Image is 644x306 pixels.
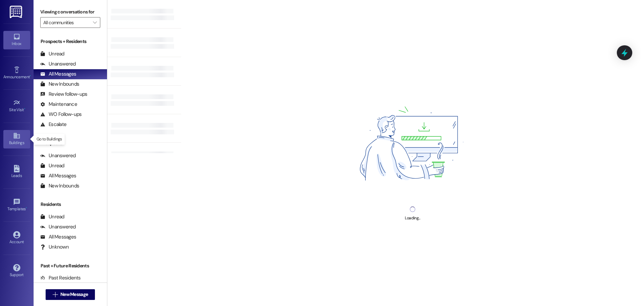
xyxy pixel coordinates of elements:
label: Viewing conversations for [40,7,100,17]
span: • [24,106,25,111]
div: All Messages [40,71,76,78]
div: Past + Future Residents [34,262,107,269]
span: • [30,74,31,78]
a: Site Visit • [3,97,30,115]
div: Review follow-ups [40,91,87,98]
div: Maintenance [40,101,77,108]
button: New Message [46,289,95,300]
div: All Messages [40,233,76,241]
span: • [26,206,27,210]
div: Escalate [40,121,66,128]
div: All Messages [40,172,76,179]
a: Support [3,262,30,280]
a: Account [3,229,30,247]
a: Templates • [3,196,30,214]
div: Prospects [34,140,107,147]
p: Go to Buildings [37,136,62,142]
i:  [93,20,97,25]
div: Prospects + Residents [34,38,107,45]
div: Unread [40,162,64,169]
div: Unanswered [40,152,76,159]
input: All communities [43,17,90,28]
div: New Inbounds [40,81,79,88]
i:  [53,292,58,297]
div: Loading... [405,215,420,222]
div: Past Residents [40,274,81,281]
div: Residents [34,201,107,208]
div: Unread [40,213,64,220]
a: Inbox [3,31,30,49]
a: Leads [3,163,30,181]
div: Unknown [40,244,69,251]
img: ResiDesk Logo [10,6,23,18]
div: WO Follow-ups [40,111,82,118]
div: New Inbounds [40,182,79,189]
span: New Message [60,291,88,298]
a: Buildings [3,130,30,148]
div: Unanswered [40,60,76,68]
div: Unanswered [40,223,76,230]
div: Unread [40,50,64,57]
